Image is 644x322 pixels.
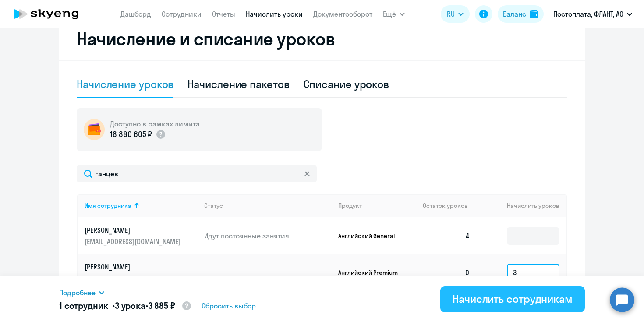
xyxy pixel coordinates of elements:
input: Поиск по имени, email, продукту или статусу [77,165,317,182]
div: Баланс [503,9,526,19]
button: Постоплата, ФЛАНТ, АО [549,3,637,24]
h2: Начисление и списание уроков [77,28,567,49]
p: [PERSON_NAME] [85,225,183,235]
div: Статус [204,202,223,210]
a: [PERSON_NAME][EMAIL_ADDRESS][DOMAIN_NAME] [85,225,197,246]
div: Имя сотрудника [85,202,197,210]
a: Сотрудники [162,10,202,18]
a: Начислить уроки [246,10,303,18]
h5: 1 сотрудник • • [59,300,192,313]
button: Начислить сотрудникам [440,286,585,312]
a: Документооборот [313,10,372,18]
span: Сбросить выбор [202,301,256,311]
p: Идут постоянные занятия [204,231,331,241]
div: Продукт [338,202,416,210]
span: RU [447,9,455,19]
div: Списание уроков [304,77,389,91]
div: Начислить сотрудникам [453,292,573,306]
p: 18 890 605 ₽ [110,129,152,140]
img: balance [530,10,538,18]
p: [EMAIL_ADDRESS][DOMAIN_NAME] [85,273,183,283]
div: Остаток уроков [423,202,477,210]
div: Начисление пакетов [188,77,289,91]
div: Начисление уроков [77,77,173,91]
h5: Доступно в рамках лимита [110,119,200,129]
button: Балансbalance [498,5,544,23]
p: Постоплата, ФЛАНТ, АО [553,9,623,19]
td: 4 [416,217,477,254]
th: Начислить уроков [477,194,566,217]
div: Статус [204,202,331,210]
a: [PERSON_NAME][EMAIL_ADDRESS][DOMAIN_NAME] [85,262,197,283]
p: [PERSON_NAME] [85,262,183,272]
span: 3 урока [115,300,145,311]
span: Подробнее [59,287,96,298]
span: Ещё [383,9,396,19]
p: Английский General [338,232,404,240]
p: Английский Premium [338,269,404,276]
td: 0 [416,254,477,291]
button: Ещё [383,5,405,23]
div: Имя сотрудника [85,202,131,210]
div: Продукт [338,202,362,210]
button: RU [441,5,470,23]
a: Дашборд [120,10,151,18]
span: 3 885 ₽ [148,300,175,311]
img: wallet-circle.png [84,119,105,140]
span: Остаток уроков [423,202,468,210]
a: Отчеты [212,10,235,18]
p: [EMAIL_ADDRESS][DOMAIN_NAME] [85,237,183,246]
